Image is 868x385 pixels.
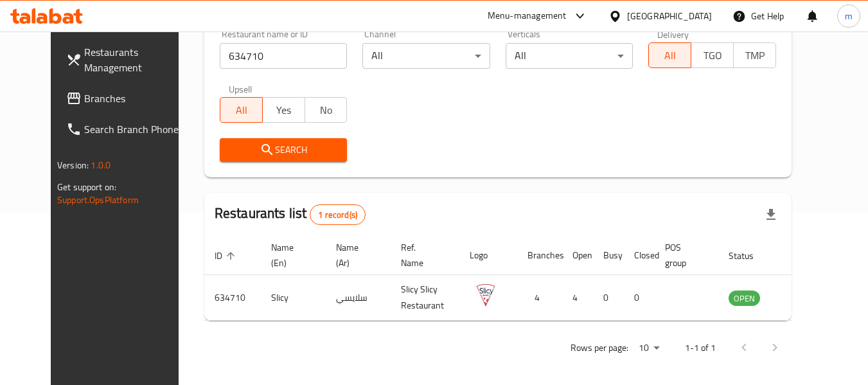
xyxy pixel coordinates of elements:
[506,43,633,69] div: All
[729,291,760,306] div: OPEN
[310,204,366,225] div: Total records count
[562,236,593,275] th: Open
[229,84,252,93] label: Upsell
[336,240,375,271] span: Name (Ar)
[310,209,365,221] span: 1 record(s)
[84,44,186,75] span: Restaurants Management
[84,91,186,106] span: Branches
[624,236,655,275] th: Closed
[593,236,624,275] th: Busy
[685,340,716,356] p: 1-1 of 1
[215,204,366,225] h2: Restaurants list
[624,275,655,321] td: 0
[84,121,186,137] span: Search Branch Phone
[593,275,624,321] td: 0
[220,97,263,123] button: All
[57,192,139,208] a: Support.OpsPlatform
[696,46,729,65] span: TGO
[562,275,593,321] td: 4
[845,9,853,23] span: m
[517,275,562,321] td: 4
[729,291,760,306] span: OPEN
[654,46,686,65] span: All
[739,46,771,65] span: TMP
[517,236,562,275] th: Branches
[56,83,196,114] a: Branches
[57,179,116,195] span: Get support on:
[786,236,830,275] th: Action
[665,240,703,271] span: POS group
[261,275,326,321] td: Slicy
[733,42,776,68] button: TMP
[204,275,261,321] td: 634710
[56,114,196,145] a: Search Branch Phone
[268,101,300,120] span: Yes
[56,37,196,83] a: Restaurants Management
[326,275,391,321] td: سلايسي
[230,142,337,158] span: Search
[729,248,770,264] span: Status
[648,42,691,68] button: All
[220,43,348,69] input: Search for restaurant name or ID..
[57,157,89,174] span: Version:
[488,8,567,24] div: Menu-management
[571,340,628,356] p: Rows per page:
[691,42,734,68] button: TGO
[627,9,712,23] div: [GEOGRAPHIC_DATA]
[756,199,786,230] div: Export file
[204,236,830,321] table: enhanced table
[633,339,664,358] div: Rows per page:
[362,43,490,69] div: All
[305,97,348,123] button: No
[657,30,689,39] label: Delivery
[470,279,502,311] img: Slicy
[459,236,517,275] th: Logo
[391,275,459,321] td: Slicy Slicy Restaurant
[310,101,342,120] span: No
[401,240,444,271] span: Ref. Name
[215,248,239,264] span: ID
[220,138,348,162] button: Search
[91,157,111,174] span: 1.0.0
[226,101,258,120] span: All
[271,240,310,271] span: Name (En)
[262,97,305,123] button: Yes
